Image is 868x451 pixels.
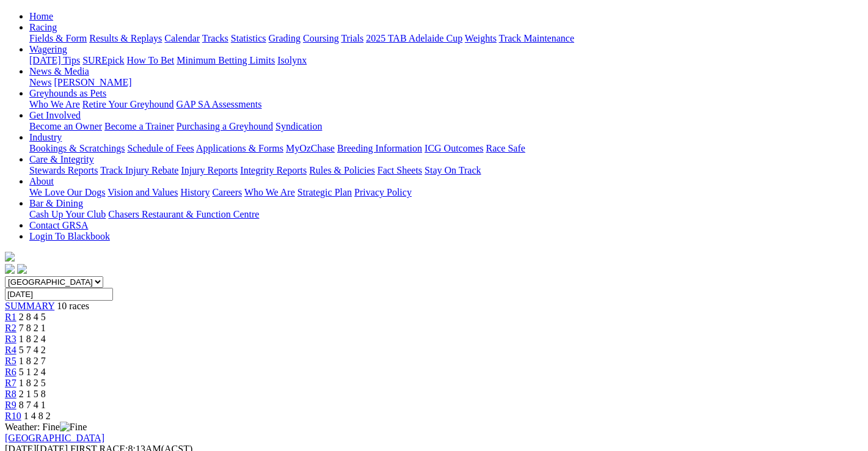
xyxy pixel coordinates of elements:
[29,154,94,164] a: Care & Integrity
[29,143,863,154] div: Industry
[19,312,46,322] span: 2 8 4 5
[29,77,51,87] a: News
[19,334,46,344] span: 1 8 2 4
[104,121,174,131] a: Become a Trainer
[29,77,863,88] div: News & Media
[19,356,46,366] span: 1 8 2 7
[5,312,16,322] a: R1
[29,55,863,66] div: Wagering
[29,88,106,98] a: Greyhounds as Pets
[5,411,21,421] a: R10
[377,165,422,175] a: Fact Sheets
[499,33,574,43] a: Track Maintenance
[29,209,863,220] div: Bar & Dining
[29,22,57,32] a: Racing
[29,33,87,43] a: Fields & Form
[5,400,16,410] a: R9
[337,143,422,153] a: Breeding Information
[127,143,194,153] a: Schedule of Fees
[29,121,863,132] div: Get Involved
[17,264,27,274] img: twitter.svg
[29,209,106,219] a: Cash Up Your Club
[29,220,88,230] a: Contact GRSA
[202,33,228,43] a: Tracks
[177,55,275,65] a: Minimum Betting Limits
[54,77,131,87] a: [PERSON_NAME]
[5,389,16,399] a: R8
[29,66,89,76] a: News & Media
[29,11,53,21] a: Home
[19,389,46,399] span: 2 1 5 8
[5,264,15,274] img: facebook.svg
[29,165,863,176] div: Care & Integrity
[5,345,16,355] a: R4
[5,301,54,311] a: SUMMARY
[29,99,863,110] div: Greyhounds as Pets
[180,187,210,197] a: History
[309,165,375,175] a: Rules & Policies
[196,143,283,153] a: Applications & Forms
[5,334,16,344] a: R3
[275,121,322,131] a: Syndication
[29,187,105,197] a: We Love Our Dogs
[425,165,481,175] a: Stay On Track
[29,198,83,208] a: Bar & Dining
[60,422,87,433] img: Fine
[240,165,307,175] a: Integrity Reports
[5,288,113,301] input: Select date
[19,345,46,355] span: 5 7 4 2
[19,378,46,388] span: 1 8 2 5
[5,356,16,366] a: R5
[354,187,412,197] a: Privacy Policy
[5,378,16,388] a: R7
[29,99,80,109] a: Who We Are
[29,165,98,175] a: Stewards Reports
[127,55,175,65] a: How To Bet
[89,33,162,43] a: Results & Replays
[29,55,80,65] a: [DATE] Tips
[212,187,242,197] a: Careers
[5,323,16,333] a: R2
[29,33,863,44] div: Racing
[29,231,110,241] a: Login To Blackbook
[24,411,51,421] span: 1 4 8 2
[29,187,863,198] div: About
[366,33,462,43] a: 2025 TAB Adelaide Cup
[181,165,238,175] a: Injury Reports
[5,367,16,377] a: R6
[425,143,483,153] a: ICG Outcomes
[29,110,81,120] a: Get Involved
[297,187,352,197] a: Strategic Plan
[19,323,46,333] span: 7 8 2 1
[486,143,525,153] a: Race Safe
[29,132,62,142] a: Industry
[19,400,46,410] span: 8 7 4 1
[269,33,301,43] a: Grading
[244,187,295,197] a: Who We Are
[5,422,87,432] span: Weather: Fine
[29,143,125,153] a: Bookings & Scratchings
[5,252,15,262] img: logo-grsa-white.png
[231,33,266,43] a: Statistics
[29,44,67,54] a: Wagering
[164,33,200,43] a: Calendar
[177,99,262,109] a: GAP SA Assessments
[303,33,339,43] a: Coursing
[465,33,497,43] a: Weights
[341,33,363,43] a: Trials
[57,301,89,311] span: 10 races
[82,55,124,65] a: SUREpick
[29,176,54,186] a: About
[277,55,307,65] a: Isolynx
[5,433,104,443] a: [GEOGRAPHIC_DATA]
